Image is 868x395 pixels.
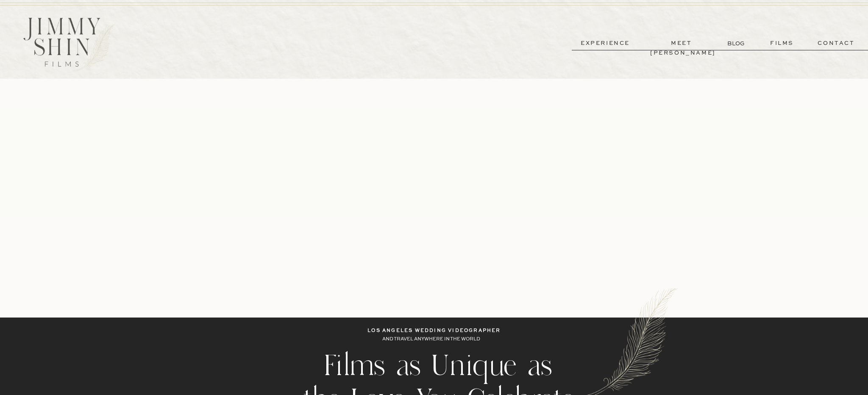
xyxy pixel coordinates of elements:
[650,39,713,48] a: meet [PERSON_NAME]
[806,39,867,48] a: contact
[574,39,637,48] a: experience
[727,39,746,48] a: BLOG
[382,335,486,344] p: AND TRAVEL ANYWHERE IN THE WORLD
[761,39,803,48] a: films
[367,329,501,333] b: los angeles wedding videographer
